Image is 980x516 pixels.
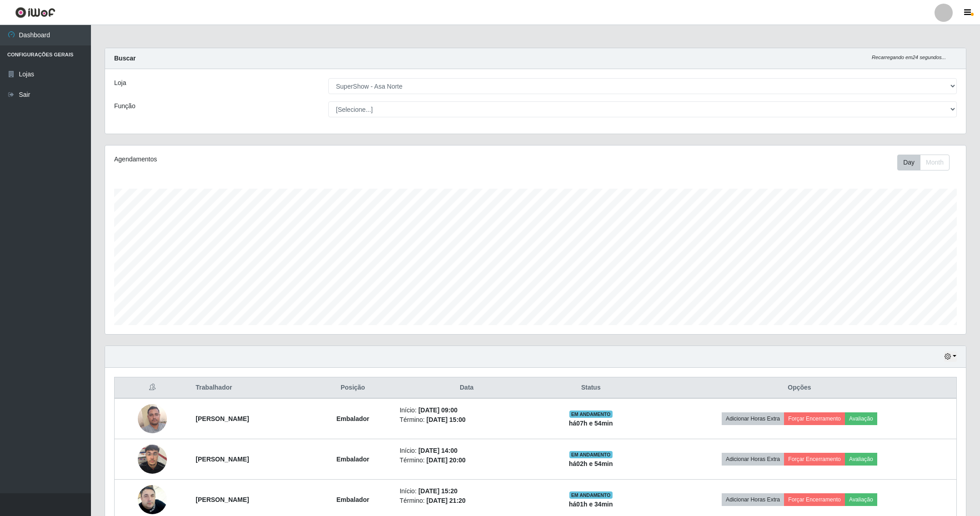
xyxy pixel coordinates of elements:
[400,415,534,425] li: Término:
[400,486,534,496] li: Início:
[418,487,457,495] time: [DATE] 15:20
[427,456,466,464] time: [DATE] 20:00
[872,55,946,60] i: Recarregando em 24 segundos...
[418,447,457,454] time: [DATE] 14:00
[569,460,613,467] strong: há 02 h e 54 min
[400,496,534,506] li: Término:
[114,101,136,111] label: Função
[569,420,613,427] strong: há 07 h e 54 min
[138,440,167,478] img: 1753794100219.jpeg
[427,416,466,423] time: [DATE] 15:00
[418,406,457,414] time: [DATE] 09:00
[784,453,845,466] button: Forçar Encerramento
[897,155,957,170] div: Toolbar with button groups
[920,155,950,170] button: Month
[897,155,950,170] div: First group
[722,493,784,506] button: Adicionar Horas Extra
[722,453,784,466] button: Adicionar Horas Extra
[643,377,957,399] th: Opções
[400,456,534,465] li: Término:
[400,406,534,415] li: Início:
[196,496,249,503] strong: [PERSON_NAME]
[114,155,457,164] div: Agendamentos
[427,497,466,504] time: [DATE] 21:20
[114,55,136,62] strong: Buscar
[784,493,845,506] button: Forçar Encerramento
[845,493,877,506] button: Avaliação
[114,78,126,88] label: Loja
[539,377,643,399] th: Status
[722,412,784,425] button: Adicionar Horas Extra
[196,456,249,463] strong: [PERSON_NAME]
[337,456,369,463] strong: Embalador
[337,415,369,422] strong: Embalador
[394,377,539,399] th: Data
[569,451,613,458] span: EM ANDAMENTO
[196,415,249,422] strong: [PERSON_NAME]
[897,155,920,170] button: Day
[569,501,613,508] strong: há 01 h e 34 min
[190,377,312,399] th: Trabalhador
[845,412,877,425] button: Avaliação
[569,491,613,499] span: EM ANDAMENTO
[784,412,845,425] button: Forçar Encerramento
[400,446,534,456] li: Início:
[138,399,167,438] img: 1728418986767.jpeg
[337,496,369,503] strong: Embalador
[569,411,613,418] span: EM ANDAMENTO
[845,453,877,466] button: Avaliação
[312,377,394,399] th: Posição
[15,7,55,18] img: CoreUI Logo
